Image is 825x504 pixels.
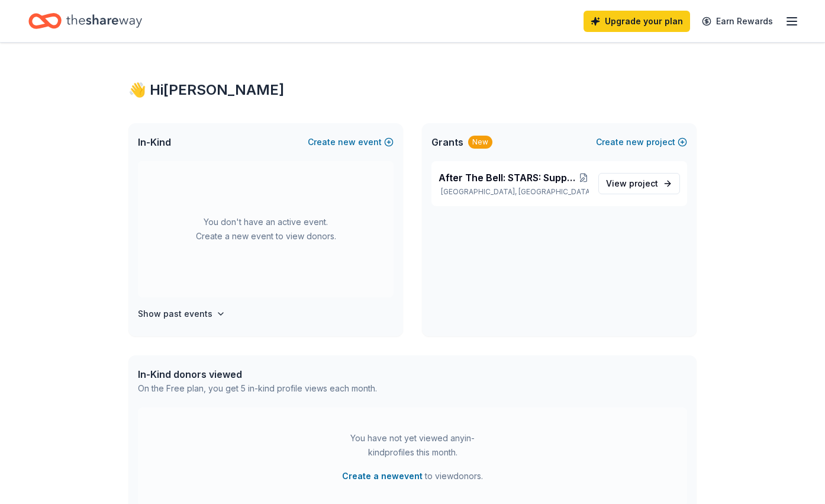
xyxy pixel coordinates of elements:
span: View [606,176,658,191]
div: On the Free plan, you get 5 in-kind profile views each month. [138,381,377,396]
span: Grants [431,135,463,149]
div: You don't have an active event. Create a new event to view donors. [138,161,394,297]
a: Home [28,7,142,35]
button: Createnewevent [308,135,394,149]
a: View project [598,173,680,194]
a: Upgrade your plan [584,11,690,32]
span: In-Kind [138,135,171,149]
div: You have not yet viewed any in-kind profiles this month. [339,431,486,460]
span: project [629,178,658,188]
div: New [468,136,492,149]
button: Createnewproject [596,135,687,149]
p: [GEOGRAPHIC_DATA], [GEOGRAPHIC_DATA] [439,187,589,197]
h4: Show past events [138,307,212,321]
button: Create a newevent [342,469,423,483]
span: new [626,135,644,149]
div: In-Kind donors viewed [138,367,377,381]
a: Earn Rewards [695,11,780,32]
span: After The Bell: STARS: Support, Thrive, Achieve, Reach, Succeed [439,171,578,185]
span: new [338,135,356,149]
span: to view donors . [342,469,483,483]
button: Show past events [138,307,225,321]
div: 👋 Hi [PERSON_NAME] [128,81,697,99]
